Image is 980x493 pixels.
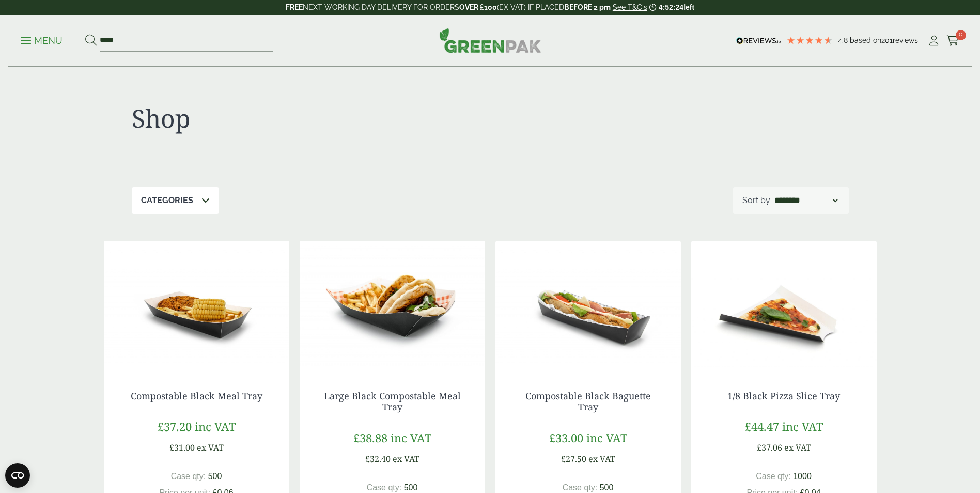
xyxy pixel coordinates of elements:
[850,36,881,44] span: Based on
[365,453,391,465] span: £32.40
[757,442,782,453] span: £37.06
[838,36,850,44] span: 4.8
[367,483,402,492] span: Case qty:
[927,36,940,46] i: My Account
[158,419,192,434] span: £37.20
[131,390,262,402] a: Compostable Black Meal Tray
[564,3,611,11] strong: BEFORE 2 pm
[782,419,823,434] span: inc VAT
[793,472,812,481] span: 1000
[588,453,615,465] span: ex VAT
[439,28,541,53] img: GreenPak Supplies
[208,472,222,481] span: 500
[353,430,387,445] span: £38.88
[5,463,30,488] button: Open CMP widget
[195,419,236,434] span: inc VAT
[300,241,485,370] img: IMG_5692
[324,390,461,413] a: Large Black Compostable Meal Tray
[561,453,586,465] span: £27.50
[391,430,431,445] span: inc VAT
[946,33,959,49] a: 0
[745,419,779,434] span: £44.47
[893,36,918,44] span: reviews
[600,483,614,492] span: 500
[21,35,63,47] p: Menu
[946,36,959,46] i: Cart
[169,442,195,453] span: £31.00
[727,390,840,402] a: 1/8 Black Pizza Slice Tray
[736,37,781,44] img: REVIEWS.io
[393,453,419,465] span: ex VAT
[784,442,811,453] span: ex VAT
[197,442,224,453] span: ex VAT
[586,430,627,445] span: inc VAT
[404,483,418,492] span: 500
[525,390,651,413] a: Compostable Black Baguette Tray
[104,241,289,370] img: IMG_5677
[742,194,770,207] p: Sort by
[171,472,206,481] span: Case qty:
[141,194,193,207] p: Categories
[286,3,303,11] strong: FREE
[613,3,647,11] a: See T&C's
[956,30,966,40] span: 0
[549,430,583,445] span: £33.00
[21,35,63,45] a: Menu
[772,194,839,207] select: Shop order
[495,241,681,370] img: baguette tray
[563,483,598,492] span: Case qty:
[132,103,490,133] h1: Shop
[683,3,694,11] span: left
[881,36,893,44] span: 201
[659,3,683,11] span: 4:52:24
[786,36,833,45] div: 4.79 Stars
[459,3,497,11] strong: OVER £100
[691,241,877,370] img: 8th Black Pizza Slice tray (Large)
[756,472,791,481] span: Case qty:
